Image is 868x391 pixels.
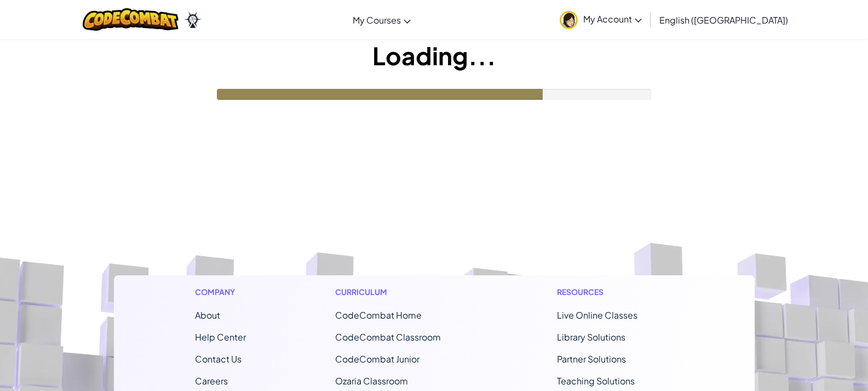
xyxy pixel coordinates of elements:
[184,12,202,28] img: Ozaria
[557,375,635,387] a: Teaching Solutions
[335,309,422,321] span: CodeCombat Home
[195,309,220,321] a: About
[560,11,578,29] img: avatar
[335,331,441,343] a: CodeCombat Classroom
[195,331,246,343] a: Help Center
[195,375,228,387] a: Careers
[195,286,246,298] h1: Company
[659,14,788,26] span: English ([GEOGRAPHIC_DATA])
[335,353,419,365] a: CodeCombat Junior
[195,353,242,365] span: Contact Us
[654,5,794,35] a: English ([GEOGRAPHIC_DATA])
[557,353,626,365] a: Partner Solutions
[583,13,642,25] span: My Account
[554,2,647,37] a: My Account
[347,5,416,35] a: My Courses
[83,8,179,31] img: CodeCombat logo
[335,375,408,387] a: Ozaria Classroom
[335,286,468,298] h1: Curriculum
[557,286,674,298] h1: Resources
[353,14,401,26] span: My Courses
[557,309,637,321] a: Live Online Classes
[557,331,625,343] a: Library Solutions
